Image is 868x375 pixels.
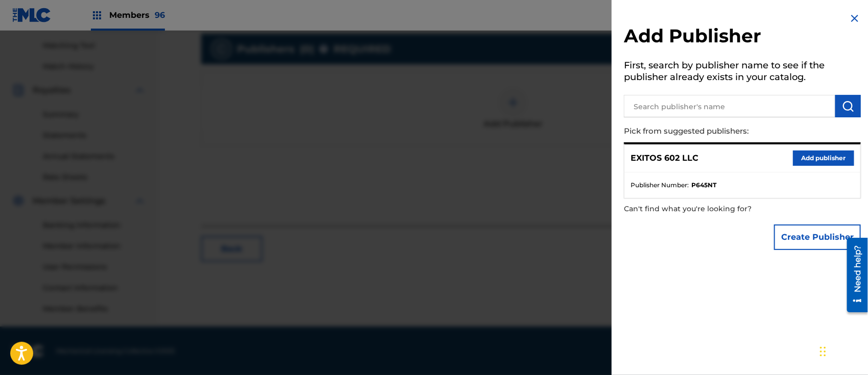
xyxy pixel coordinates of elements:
[842,100,854,112] img: Search Works
[624,24,861,51] h2: Add Publisher
[91,9,103,21] img: Top Rightsholders
[12,8,52,22] img: MLC Logo
[155,10,165,20] span: 96
[839,234,868,316] iframe: Resource Center
[624,95,835,117] input: Search publisher's name
[624,120,803,142] p: Pick from suggested publishers:
[691,181,716,190] strong: P645NT
[774,224,861,250] button: Create Publisher
[793,151,854,166] button: Add publisher
[624,198,803,219] p: Can't find what you're looking for?
[817,326,868,375] iframe: Chat Widget
[109,9,165,21] span: Members
[631,152,698,164] p: EXITOS 602 LLC
[631,181,689,190] span: Publisher Number :
[624,57,861,89] h5: First, search by publisher name to see if the publisher already exists in your catalog.
[820,336,826,367] div: Drag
